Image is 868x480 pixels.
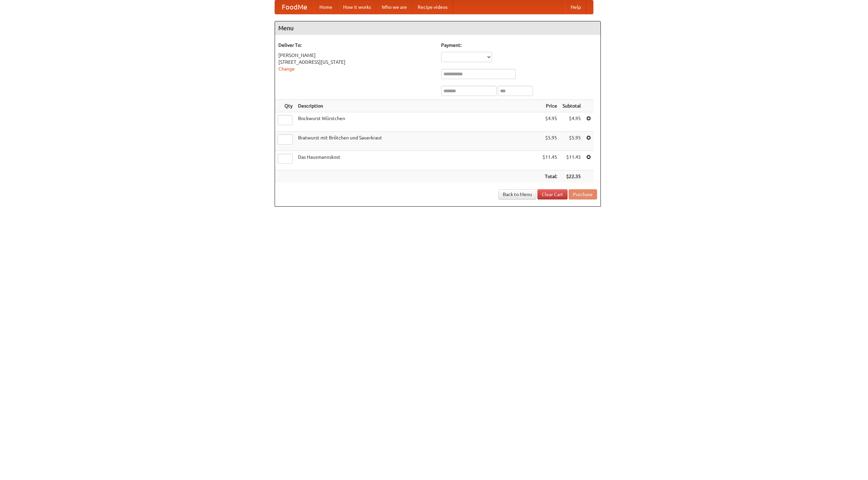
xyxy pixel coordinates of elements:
[441,42,597,49] h5: Payment:
[540,170,560,183] th: Total:
[295,132,540,151] td: Bratwurst mit Brötchen und Sauerkraut
[275,100,295,112] th: Qty
[412,0,453,14] a: Recipe videos
[565,0,586,14] a: Help
[537,189,568,199] a: Clear Cart
[278,66,295,72] a: Change
[275,21,600,35] h4: Menu
[560,151,584,170] td: $11.45
[560,132,584,151] td: $5.95
[569,189,597,199] button: Purchase
[540,112,560,132] td: $4.95
[540,100,560,112] th: Price
[560,112,584,132] td: $4.95
[376,0,412,14] a: Who we are
[540,151,560,170] td: $11.45
[498,189,536,199] a: Back to Menu
[314,0,338,14] a: Home
[295,112,540,132] td: Bockwurst Würstchen
[278,59,434,65] div: [STREET_ADDRESS][US_STATE]
[540,132,560,151] td: $5.95
[560,170,584,183] th: $22.35
[295,100,540,112] th: Description
[278,42,434,49] h5: Deliver To:
[295,151,540,170] td: Das Hausmannskost
[560,100,584,112] th: Subtotal
[275,0,314,14] a: FoodMe
[338,0,376,14] a: How it works
[278,52,434,59] div: [PERSON_NAME]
